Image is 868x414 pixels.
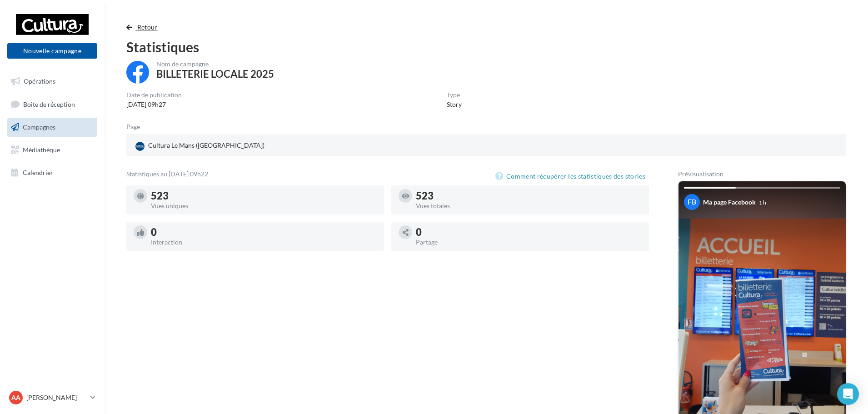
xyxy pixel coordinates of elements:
span: Opérations [24,77,55,85]
div: BILLETERIE LOCALE 2025 [156,69,274,79]
div: 1 h [759,199,766,206]
span: Retour [137,23,158,31]
span: Médiathèque [23,146,60,154]
div: Partage [416,239,642,245]
div: Interaction [151,239,377,245]
a: Cultura Le Mans ([GEOGRAPHIC_DATA]) [134,139,369,153]
button: Retour [126,22,161,33]
a: Opérations [5,72,99,91]
a: Calendrier [5,163,99,182]
div: Page [126,124,147,130]
div: FB [684,194,700,210]
div: Vues totales [416,203,642,209]
button: Nouvelle campagne [7,43,97,59]
div: Date de publication [126,92,182,98]
div: Cultura Le Mans ([GEOGRAPHIC_DATA]) [134,139,266,153]
span: AA [11,393,20,402]
div: 523 [151,191,377,201]
div: 523 [416,191,642,201]
div: Statistiques au [DATE] 09h22 [126,171,495,182]
div: Statistiques [126,40,846,54]
div: Open Intercom Messenger [837,383,859,405]
a: AA [PERSON_NAME] [7,389,97,406]
div: 0 [151,227,377,237]
div: 0 [416,227,642,237]
span: Campagnes [23,123,55,131]
div: Story [447,100,462,109]
p: [PERSON_NAME] [26,393,87,402]
div: Nom de campagne [156,61,274,67]
span: Boîte de réception [23,100,75,108]
button: Comment récupérer les statistiques des stories [495,171,649,182]
div: [DATE] 09h27 [126,100,182,109]
div: Prévisualisation [678,171,846,177]
span: Calendrier [23,168,53,176]
div: Type [447,92,462,98]
div: Ma page Facebook [703,198,756,207]
a: Boîte de réception [5,95,99,114]
a: Médiathèque [5,140,99,160]
div: Vues uniques [151,203,377,209]
a: Campagnes [5,118,99,137]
